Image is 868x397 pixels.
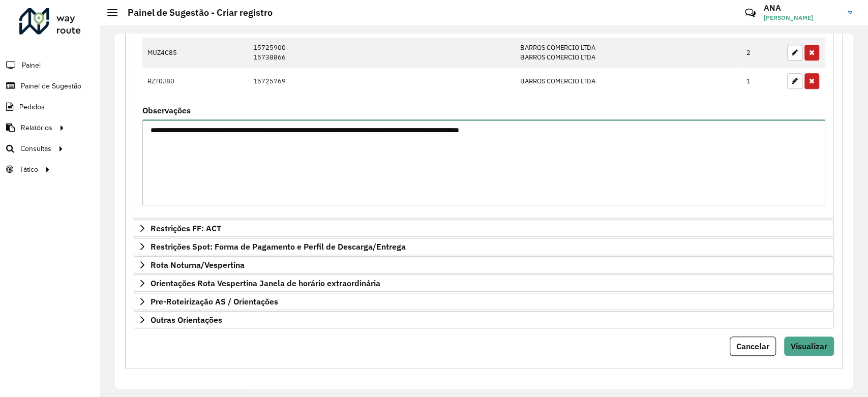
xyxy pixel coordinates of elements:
span: Restrições Spot: Forma de Pagamento e Perfil de Descarga/Entrega [151,242,406,251]
h3: ANA [764,3,840,13]
h2: Painel de Sugestão - Criar registro [117,7,273,18]
label: Observações [142,104,191,116]
span: Outras Orientações [151,316,222,324]
td: 15725900 15738866 [248,38,515,68]
a: Pre-Roteirização AS / Orientações [134,293,834,310]
td: 2 [741,38,782,68]
span: Restrições FF: ACT [151,224,221,232]
span: Cancelar [736,341,769,351]
a: Rota Noturna/Vespertina [134,256,834,273]
span: Tático [19,164,38,175]
td: BARROS COMERCIO LTDA [515,68,741,94]
span: Pedidos [19,102,45,112]
a: Outras Orientações [134,311,834,328]
a: Restrições Spot: Forma de Pagamento e Perfil de Descarga/Entrega [134,238,834,255]
span: Rota Noturna/Vespertina [151,261,245,269]
span: Consultas [20,143,51,154]
button: Cancelar [730,337,776,356]
td: 1 [741,68,782,94]
td: MUZ4C85 [142,38,248,68]
span: Painel [22,60,41,71]
a: Contato Rápido [739,2,761,24]
button: Visualizar [784,337,834,356]
a: Orientações Rota Vespertina Janela de horário extraordinária [134,274,834,292]
span: [PERSON_NAME] [764,13,840,22]
td: 15725769 [248,68,515,94]
a: Restrições FF: ACT [134,220,834,237]
span: Visualizar [791,341,827,351]
td: BARROS COMERCIO LTDA BARROS COMERCIO LTDA [515,38,741,68]
span: Orientações Rota Vespertina Janela de horário extraordinária [151,279,380,287]
span: Pre-Roteirização AS / Orientações [151,297,278,306]
span: Painel de Sugestão [21,81,81,91]
span: Relatórios [21,123,52,133]
td: RZT0J80 [142,68,248,94]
